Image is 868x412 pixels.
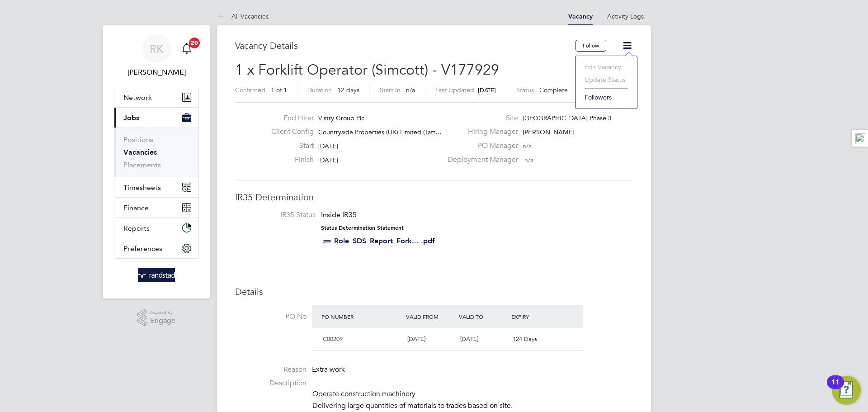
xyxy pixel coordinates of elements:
[442,127,518,137] label: Hiring Manager
[103,25,210,298] nav: Main navigation
[319,308,404,325] div: PO Number
[235,379,307,388] label: Description
[524,156,533,164] span: n/a
[334,237,435,245] a: Role_SDS_Report_Fork... .pdf
[114,218,198,238] button: Reports
[123,183,161,192] span: Timesheets
[337,86,359,94] span: 12 days
[321,210,357,219] span: Inside IR35
[580,61,632,73] li: Edit Vacancy
[318,142,338,150] span: [DATE]
[576,40,606,52] button: Follow
[607,12,644,20] a: Activity Logs
[235,365,307,374] label: Reason
[114,67,199,78] span: Russell Kerley
[404,308,457,325] div: Valid From
[264,141,314,151] label: Start
[114,238,198,258] button: Preferences
[114,268,199,282] a: Go to home page
[539,86,568,94] span: Complete
[264,114,314,123] label: End Hirer
[114,87,198,107] button: Network
[244,210,316,220] label: IR35 Status
[150,309,175,317] span: Powered by
[478,86,496,94] span: [DATE]
[580,91,632,104] li: Followers
[380,86,401,94] label: Start In
[235,86,265,94] label: Confirmed
[271,86,287,94] span: 1 of 1
[312,389,633,401] li: Operate construction machinery
[138,268,175,282] img: randstad-logo-retina.png
[123,161,161,169] a: Placements
[516,86,534,94] label: Status
[460,335,478,343] span: [DATE]
[318,128,442,136] span: Countryside Properties (UK) Limited (Tatt…
[523,128,575,136] span: [PERSON_NAME]
[442,114,518,123] label: Site
[150,43,164,55] span: RK
[114,128,198,177] div: Jobs
[513,335,537,343] span: 124 Days
[307,86,332,94] label: Duration
[235,312,307,322] label: PO No
[323,335,343,343] span: C00209
[523,142,532,150] span: n/a
[123,93,152,102] span: Network
[442,155,518,165] label: Deployment Manager
[123,135,153,144] a: Positions
[235,191,633,203] h3: IR35 Determination
[407,335,425,343] span: [DATE]
[832,376,861,405] button: Open Resource Center, 11 new notifications
[178,34,196,63] a: 20
[114,34,199,78] a: RK[PERSON_NAME]
[831,382,840,394] div: 11
[406,86,415,94] span: n/a
[523,114,612,122] span: [GEOGRAPHIC_DATA] Phase 3
[137,309,176,327] a: Powered byEngage
[264,127,314,137] label: Client Config
[321,225,404,231] strong: Status Determination Statement
[123,224,150,232] span: Reports
[235,61,499,79] span: 1 x Forklift Operator (Simcott) - V177929
[114,177,198,197] button: Timesheets
[235,286,633,298] h3: Details
[150,317,175,325] span: Engage
[264,155,314,165] label: Finish
[457,308,509,325] div: Valid To
[114,198,198,218] button: Finance
[123,244,162,253] span: Preferences
[189,38,200,48] span: 20
[318,156,338,164] span: [DATE]
[114,108,198,128] button: Jobs
[580,73,632,86] li: Update Status
[318,114,364,122] span: Vistry Group Plc
[235,40,576,52] h3: Vacancy Details
[312,365,345,374] span: Extra work
[123,114,139,122] span: Jobs
[217,12,269,20] a: All Vacancies
[123,148,157,156] a: Vacancies
[435,86,474,94] label: Last Updated
[568,13,593,20] a: Vacancy
[509,308,562,325] div: Expiry
[442,141,518,151] label: PO Manager
[123,204,149,212] span: Finance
